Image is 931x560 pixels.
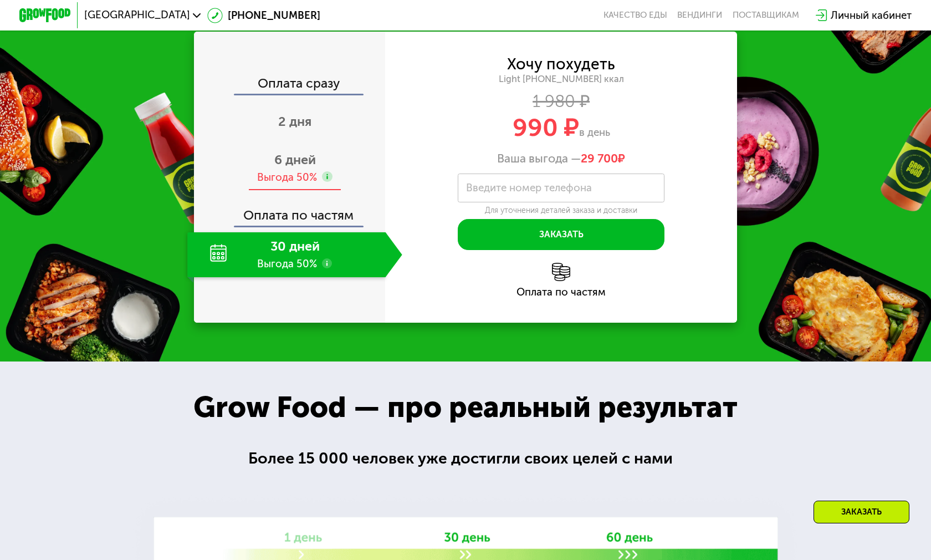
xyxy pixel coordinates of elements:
[581,151,625,166] span: ₽
[733,10,799,21] div: поставщикам
[385,287,737,298] div: Оплата по частям
[385,151,737,166] div: Ваша выгода —
[552,263,570,281] img: l6xcnZfty9opOoJh.png
[603,10,667,21] a: Качество еды
[172,385,759,430] div: Grow Food — про реальный результат
[84,10,190,21] span: [GEOGRAPHIC_DATA]
[507,57,615,72] div: Хочу похудеть
[466,185,592,192] label: Введите номер телефона
[814,501,909,523] div: Заказать
[458,206,664,216] div: Для уточнения деталей заказа и доставки
[831,8,912,23] div: Личный кабинет
[195,77,385,94] div: Оплата сразу
[513,113,579,142] span: 990 ₽
[385,73,737,85] div: Light [PHONE_NUMBER] ккал
[257,170,317,185] div: Выгода 50%
[458,219,664,250] button: Заказать
[207,8,320,23] a: [PHONE_NUMBER]
[195,196,385,226] div: Оплата по частям
[274,152,316,167] span: 6 дней
[579,126,610,139] span: в день
[278,114,311,129] span: 2 дня
[677,10,722,21] a: Вендинги
[385,94,737,109] div: 1 980 ₽
[248,446,683,470] div: Более 15 000 человек уже достигли своих целей с нами
[581,151,618,165] span: 29 700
